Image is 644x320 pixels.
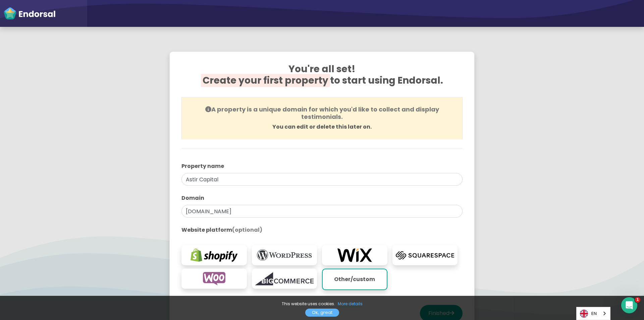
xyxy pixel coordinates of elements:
[576,307,610,320] aside: Language selected: English
[326,273,383,286] p: Other/custom
[325,248,384,262] img: wix.com-logo.png
[338,301,363,307] a: More details
[181,173,463,186] input: eg. My Website
[181,194,463,202] label: Domain
[305,309,339,317] a: Ok, great
[185,272,244,285] img: woocommerce.com-logo.png
[576,307,610,320] div: Language
[181,205,463,218] input: eg. websitename.com
[232,226,262,234] span: (optional)
[190,123,454,131] p: You can edit or delete this later on.
[181,162,463,170] label: Property name
[255,248,314,262] img: wordpress.org-logo.png
[255,272,314,285] img: bigcommerce.com-logo.png
[201,74,330,87] span: Create your first property
[181,226,463,234] label: Website platform
[181,63,463,94] h2: You're all set! to start using Endorsal.
[190,106,454,120] h4: A property is a unique domain for which you'd like to collect and display testimonials.
[3,7,56,20] img: endorsal-logo-white@2x.png
[185,248,244,262] img: shopify.com-logo.png
[621,297,637,313] iframe: Intercom live chat
[396,248,454,262] img: squarespace.com-logo.png
[635,297,640,303] span: 1
[577,307,610,320] a: EN
[282,301,335,307] span: This website uses cookies.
